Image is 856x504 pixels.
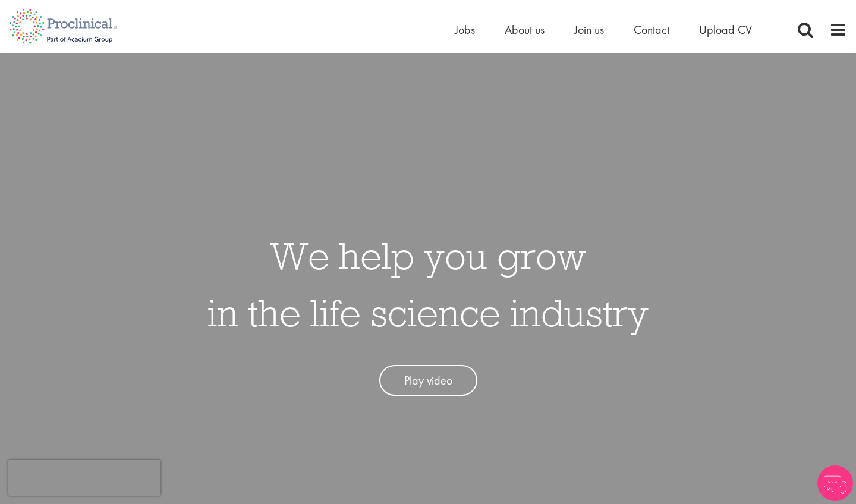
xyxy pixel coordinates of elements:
[455,22,475,37] a: Jobs
[379,365,477,396] a: Play video
[207,227,649,341] h1: We help you grow in the life science industry
[634,22,669,37] a: Contact
[817,465,853,501] img: Chatbot
[574,22,604,37] a: Join us
[699,22,752,37] a: Upload CV
[505,22,545,37] a: About us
